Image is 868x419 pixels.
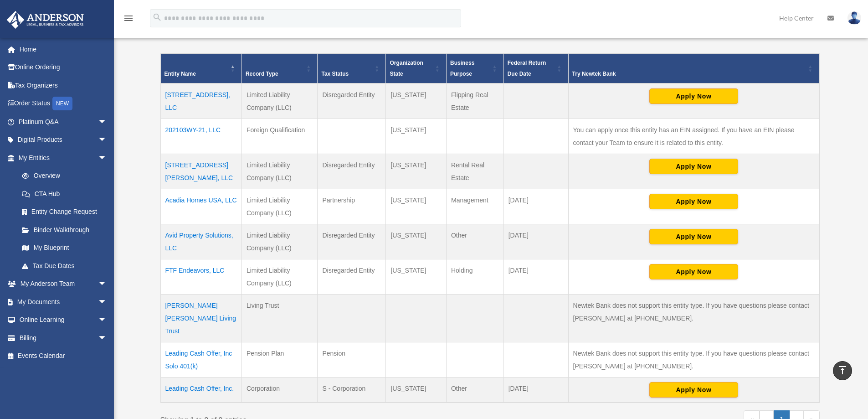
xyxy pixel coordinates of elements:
[4,11,87,29] img: Anderson Advisors Platinum Portal
[160,342,241,378] td: Leading Cash Offer, Inc Solo 401(k)
[837,365,848,376] i: vertical_align_top
[160,295,241,342] td: [PERSON_NAME] [PERSON_NAME] Living Trust
[450,60,474,77] span: Business Purpose
[318,189,386,224] td: Partnership
[241,295,318,342] td: Living Trust
[160,224,241,259] td: Avid Property Solutions, LLC
[6,347,121,365] a: Events Calendar
[390,60,423,77] span: Organization State
[123,13,134,24] i: menu
[568,342,819,378] td: Newtek Bank does not support this entity type. If you have questions please contact [PERSON_NAME]...
[568,295,819,342] td: Newtek Bank does not support this entity type. If you have questions please contact [PERSON_NAME]...
[446,154,503,189] td: Rental Real Estate
[6,131,121,149] a: Digital Productsarrow_drop_down
[160,154,241,189] td: [STREET_ADDRESS][PERSON_NAME], LLC
[386,154,447,189] td: [US_STATE]
[446,189,503,224] td: Management
[446,83,503,119] td: Flipping Real Estate
[6,329,121,347] a: Billingarrow_drop_down
[241,259,318,295] td: Limited Liability Company (LLC)
[52,97,72,110] div: NEW
[98,329,116,347] span: arrow_drop_down
[6,113,121,131] a: Platinum Q&Aarrow_drop_down
[6,40,121,58] a: Home
[6,311,121,329] a: Online Learningarrow_drop_down
[13,185,116,203] a: CTA Hub
[241,83,318,119] td: Limited Liability Company (LLC)
[649,194,738,209] button: Apply Now
[503,259,568,295] td: [DATE]
[6,76,121,94] a: Tax Organizers
[649,264,738,279] button: Apply Now
[386,83,447,119] td: [US_STATE]
[160,54,241,84] th: Entity Name: Activate to invert sorting
[160,259,241,295] td: FTF Endeavors, LLC
[164,71,196,77] span: Entity Name
[98,275,116,294] span: arrow_drop_down
[13,167,112,185] a: Overview
[318,342,386,378] td: Pension
[386,54,447,84] th: Organization State: Activate to sort
[318,378,386,403] td: S - Corporation
[98,149,116,167] span: arrow_drop_down
[160,189,241,224] td: Acadia Homes USA, LLC
[568,119,819,154] td: You can apply once this entity has an EIN assigned. If you have an EIN please contact your Team t...
[241,224,318,259] td: Limited Liability Company (LLC)
[446,54,503,84] th: Business Purpose: Activate to sort
[13,203,116,221] a: Entity Change Request
[318,54,386,84] th: Tax Status: Activate to sort
[649,382,738,398] button: Apply Now
[160,83,241,119] td: [STREET_ADDRESS], LLC
[318,259,386,295] td: Disregarded Entity
[241,378,318,403] td: Corporation
[446,224,503,259] td: Other
[568,54,819,84] th: Try Newtek Bank : Activate to sort
[446,378,503,403] td: Other
[572,68,806,79] div: Try Newtek Bank
[508,60,546,77] span: Federal Return Due Date
[6,94,121,113] a: Order StatusNEW
[6,275,121,293] a: My Anderson Teamarrow_drop_down
[321,71,349,77] span: Tax Status
[649,88,738,104] button: Apply Now
[503,224,568,259] td: [DATE]
[386,378,447,403] td: [US_STATE]
[503,378,568,403] td: [DATE]
[649,229,738,244] button: Apply Now
[6,58,121,77] a: Online Ordering
[241,119,318,154] td: Foreign Qualification
[160,119,241,154] td: 202103WY-21, LLC
[152,12,162,22] i: search
[318,154,386,189] td: Disregarded Entity
[123,16,134,24] a: menu
[98,311,116,330] span: arrow_drop_down
[847,11,861,25] img: User Pic
[446,259,503,295] td: Holding
[13,257,116,275] a: Tax Due Dates
[241,189,318,224] td: Limited Liability Company (LLC)
[6,149,116,167] a: My Entitiesarrow_drop_down
[241,54,318,84] th: Record Type: Activate to sort
[6,293,121,311] a: My Documentsarrow_drop_down
[13,239,116,257] a: My Blueprint
[318,83,386,119] td: Disregarded Entity
[13,221,116,239] a: Binder Walkthrough
[386,259,447,295] td: [US_STATE]
[160,378,241,403] td: Leading Cash Offer, Inc.
[98,113,116,131] span: arrow_drop_down
[241,342,318,378] td: Pension Plan
[386,189,447,224] td: [US_STATE]
[98,293,116,311] span: arrow_drop_down
[241,154,318,189] td: Limited Liability Company (LLC)
[386,224,447,259] td: [US_STATE]
[833,361,852,380] a: vertical_align_top
[386,119,447,154] td: [US_STATE]
[98,131,116,150] span: arrow_drop_down
[503,54,568,84] th: Federal Return Due Date: Activate to sort
[503,189,568,224] td: [DATE]
[246,71,278,77] span: Record Type
[649,159,738,174] button: Apply Now
[318,224,386,259] td: Disregarded Entity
